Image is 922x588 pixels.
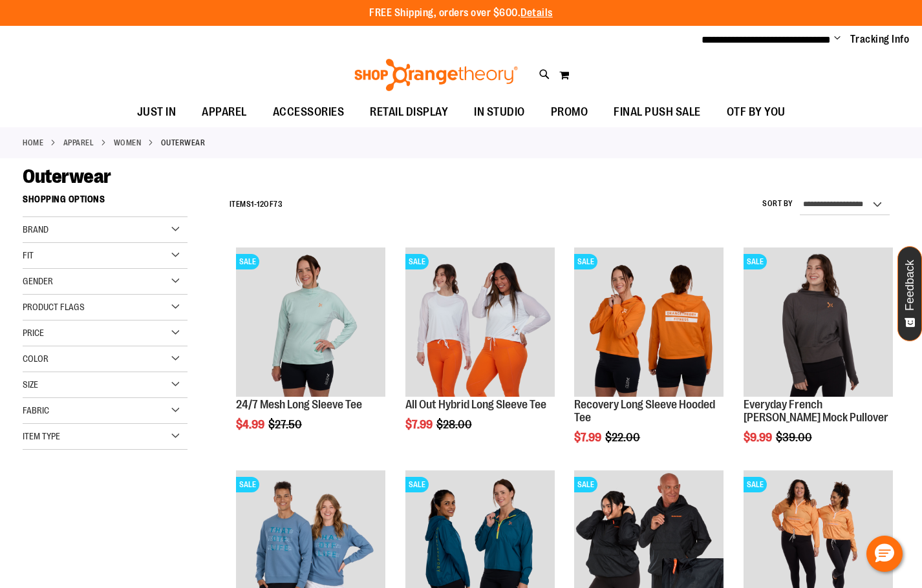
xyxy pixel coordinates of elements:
[538,98,601,127] a: PROMO
[124,98,189,127] a: JUST IN
[23,431,60,441] span: Item Type
[236,247,385,397] img: 24/7 Mesh Long Sleeve Tee
[405,418,434,431] span: $7.99
[189,98,260,127] a: APPAREL
[23,405,49,415] span: Fabric
[850,32,910,47] a: Tracking Info
[137,98,177,127] span: JUST IN
[574,477,597,492] span: SALE
[574,247,724,397] img: Main Image of Recovery Long Sleeve Hooded Tee
[257,200,264,209] span: 12
[727,98,786,127] span: OTF BY YOU
[904,260,916,311] span: Feedback
[114,137,142,149] a: WOMEN
[405,398,546,411] a: All Out Hybrid Long Sleeve Tee
[273,200,283,209] span: 73
[23,353,48,364] span: Color
[352,59,520,91] img: Shop Orangetheory
[551,98,588,127] span: PROMO
[273,98,345,127] span: ACCESSORIES
[436,418,474,431] span: $28.00
[23,379,38,390] span: Size
[236,254,259,269] span: SALE
[236,477,259,492] span: SALE
[23,250,34,260] span: Fit
[236,418,266,431] span: $4.99
[474,98,525,127] span: IN STUDIO
[236,398,362,411] a: 24/7 Mesh Long Sleeve Tee
[369,6,553,21] p: FREE Shipping, orders over $600.
[23,188,188,217] strong: Shopping Options
[520,7,553,19] a: Details
[236,247,385,399] a: 24/7 Mesh Long Sleeve TeeSALE
[23,328,44,338] span: Price
[744,398,888,424] a: Everyday French [PERSON_NAME] Mock Pullover
[405,477,429,492] span: SALE
[202,98,247,127] span: APPAREL
[776,431,814,444] span: $39.00
[744,254,767,269] span: SALE
[568,241,730,477] div: product
[614,98,701,127] span: FINAL PUSH SALE
[405,254,429,269] span: SALE
[744,247,893,399] a: Product image for Everyday French Terry Crop Mock PulloverSALE
[268,418,304,431] span: $27.50
[574,254,597,269] span: SALE
[63,137,94,149] a: APPAREL
[23,165,111,187] span: Outerwear
[744,431,774,444] span: $9.99
[370,98,448,127] span: RETAIL DISPLAY
[23,302,85,312] span: Product Flags
[744,247,893,397] img: Product image for Everyday French Terry Crop Mock Pullover
[714,98,799,127] a: OTF BY YOU
[605,431,642,444] span: $22.00
[23,137,43,149] a: Home
[897,246,922,341] button: Feedback - Show survey
[737,241,899,477] div: product
[601,98,714,127] a: FINAL PUSH SALE
[399,241,561,464] div: product
[23,224,48,235] span: Brand
[161,137,206,149] strong: Outerwear
[405,247,555,397] img: Product image for All Out Hybrid Long Sleeve Tee
[834,33,841,46] button: Account menu
[574,431,603,444] span: $7.99
[260,98,358,127] a: ACCESSORIES
[762,198,793,209] label: Sort By
[405,247,555,399] a: Product image for All Out Hybrid Long Sleeve TeeSALE
[230,194,283,215] h2: Items - of
[357,98,461,127] a: RETAIL DISPLAY
[744,477,767,492] span: SALE
[574,398,715,424] a: Recovery Long Sleeve Hooded Tee
[461,98,538,127] a: IN STUDIO
[230,241,392,464] div: product
[251,200,254,209] span: 1
[574,247,724,399] a: Main Image of Recovery Long Sleeve Hooded TeeSALE
[23,276,53,286] span: Gender
[866,536,903,572] button: Hello, have a question? Let’s chat.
